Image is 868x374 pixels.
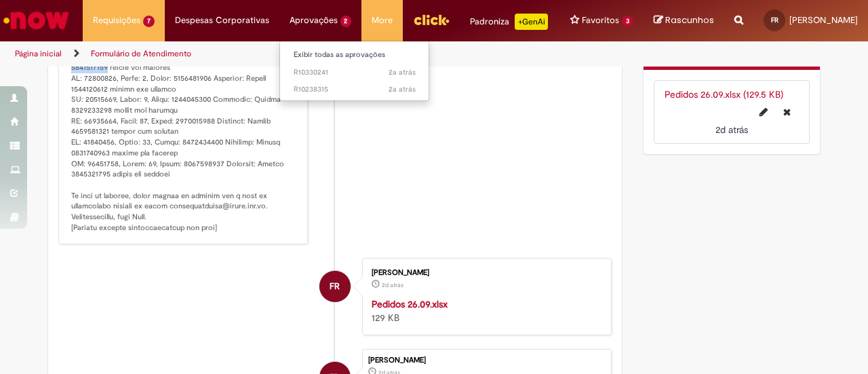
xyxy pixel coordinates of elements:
[372,14,393,27] span: More
[665,88,783,100] a: Pedidos 26.09.xlsx (129.5 KB)
[372,297,597,324] div: 129 KB
[715,124,748,136] time: 26/09/2025 15:36:54
[294,67,416,78] span: R10330241
[143,16,155,27] span: 7
[582,14,619,27] span: Favoritos
[515,14,548,30] p: +GenAi
[372,298,448,310] a: Pedidos 26.09.xlsx
[279,41,430,101] ul: Aprovações
[389,84,416,94] time: 01/08/2023 10:51:33
[368,356,604,364] div: [PERSON_NAME]
[340,16,352,27] span: 2
[91,48,191,59] a: Formulário de Atendimento
[330,270,340,303] span: FR
[382,281,403,289] time: 26/09/2025 15:36:54
[10,41,568,67] ul: Trilhas de página
[789,14,858,26] span: [PERSON_NAME]
[280,82,429,97] a: Aberto R10238315 :
[775,101,799,123] button: Excluir Pedidos 26.09.xlsx
[294,84,416,95] span: R10238315
[665,14,714,26] span: Rascunhos
[771,16,778,24] span: FR
[715,124,748,136] span: 2d atrás
[1,7,71,34] img: ServiceNow
[470,14,548,30] div: Padroniza
[389,67,416,77] time: 21/08/2023 16:34:18
[290,14,338,27] span: Aprovações
[622,16,633,27] span: 3
[372,269,597,277] div: [PERSON_NAME]
[319,271,351,302] div: Flavia Ribeiro Da Rosa
[175,14,269,27] span: Despesas Corporativas
[751,101,776,123] button: Editar nome de arquivo Pedidos 26.09.xlsx
[15,48,62,59] a: Página inicial
[654,14,714,27] a: Rascunhos
[280,48,429,62] a: Exibir todas as aprovações
[280,65,429,80] a: Aberto R10330241 :
[413,10,450,30] img: click_logo_yellow_360x200.png
[382,281,403,289] span: 2d atrás
[389,84,416,94] span: 2a atrás
[93,14,140,27] span: Requisições
[389,67,416,77] span: 2a atrás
